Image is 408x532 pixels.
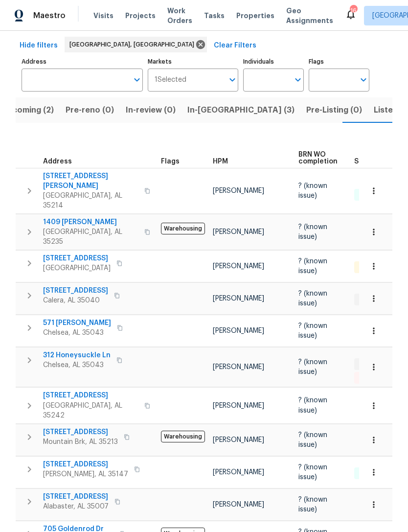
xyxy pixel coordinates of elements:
[204,12,225,19] span: Tasks
[43,401,138,420] span: [GEOGRAPHIC_DATA], AL 35242
[355,374,394,382] span: 1 Rejected
[43,158,72,165] span: Address
[130,73,144,87] button: Open
[161,158,180,165] span: Flags
[43,469,128,479] span: [PERSON_NAME], AL 35147
[33,11,66,21] span: Maestro
[161,223,205,234] span: Warehousing
[298,323,327,339] span: ? (known issue)
[20,40,58,52] span: Hide filters
[93,11,113,21] span: Visits
[43,191,138,210] span: [GEOGRAPHIC_DATA], AL 35214
[355,469,382,478] span: 1 Done
[125,11,156,21] span: Projects
[214,40,256,52] span: Clear Filters
[43,360,111,370] span: Chelsea, AL 35043
[298,496,327,513] span: ? (known issue)
[43,437,118,447] span: Mountain Brk, AL 35213
[243,59,304,65] label: Individuals
[355,296,396,304] span: 1 Accepted
[306,103,362,117] span: Pre-Listing (0)
[43,460,128,469] span: [STREET_ADDRESS]
[298,359,327,375] span: ? (known issue)
[213,187,264,194] span: [PERSON_NAME]
[286,6,333,25] span: Geo Assignments
[298,397,327,414] span: ? (known issue)
[298,224,327,240] span: ? (known issue)
[43,171,138,191] span: [STREET_ADDRESS][PERSON_NAME]
[298,258,327,275] span: ? (known issue)
[298,290,327,307] span: ? (known issue)
[213,263,264,270] span: [PERSON_NAME]
[350,6,357,16] div: 16
[148,59,239,65] label: Markets
[43,263,111,273] span: [GEOGRAPHIC_DATA]
[213,437,264,443] span: [PERSON_NAME]
[16,37,62,55] button: Hide filters
[355,191,384,199] span: 3 Done
[155,76,186,84] span: 1 Selected
[355,263,376,272] span: 1 QC
[43,254,111,263] span: [STREET_ADDRESS]
[43,286,108,296] span: [STREET_ADDRESS]
[43,427,118,437] span: [STREET_ADDRESS]
[354,158,386,165] span: Summary
[213,158,228,165] span: HPM
[43,350,111,360] span: 312 Honeysuckle Ln
[298,432,327,448] span: ? (known issue)
[43,227,138,247] span: [GEOGRAPHIC_DATA], AL 35235
[213,469,264,476] span: [PERSON_NAME]
[213,295,264,302] span: [PERSON_NAME]
[43,217,138,227] span: 1409 [PERSON_NAME]
[65,37,207,52] div: [GEOGRAPHIC_DATA], [GEOGRAPHIC_DATA]
[43,296,108,305] span: Calera, AL 35040
[298,183,327,199] span: ? (known issue)
[298,464,327,481] span: ? (known issue)
[213,327,264,334] span: [PERSON_NAME]
[213,402,264,409] span: [PERSON_NAME]
[298,151,338,165] span: BRN WO completion
[357,73,370,87] button: Open
[291,73,305,87] button: Open
[210,37,260,55] button: Clear Filters
[43,492,109,502] span: [STREET_ADDRESS]
[43,391,138,400] span: [STREET_ADDRESS]
[309,59,369,65] label: Flags
[213,364,264,370] span: [PERSON_NAME]
[43,318,111,328] span: 571 [PERSON_NAME]
[126,103,176,117] span: In-review (0)
[161,431,205,442] span: Warehousing
[213,501,264,508] span: [PERSON_NAME]
[187,103,295,117] span: In-[GEOGRAPHIC_DATA] (3)
[167,6,192,25] span: Work Orders
[236,11,274,21] span: Properties
[226,73,239,87] button: Open
[43,502,109,511] span: Alabaster, AL 35007
[66,103,114,117] span: Pre-reno (0)
[22,59,143,65] label: Address
[355,360,396,369] span: 1 Accepted
[213,229,264,235] span: [PERSON_NAME]
[1,103,54,117] span: Upcoming (2)
[43,328,111,338] span: Chelsea, AL 35043
[69,40,198,49] span: [GEOGRAPHIC_DATA], [GEOGRAPHIC_DATA]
